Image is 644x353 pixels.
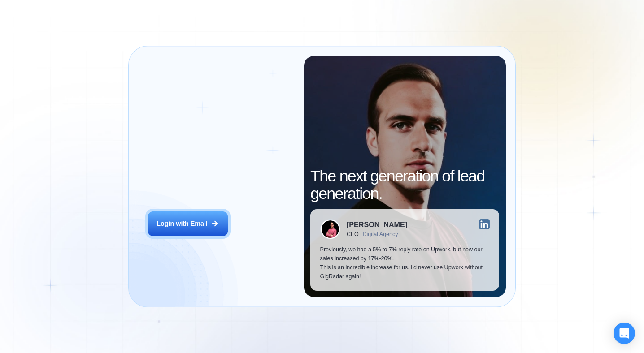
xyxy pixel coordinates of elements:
div: [PERSON_NAME] [347,221,407,228]
p: Previously, we had a 5% to 7% reply rate on Upwork, but now our sales increased by 17%-20%. This ... [320,245,490,281]
h2: The next generation of lead generation. [310,168,499,203]
div: Open Intercom Messenger [614,323,635,344]
div: Digital Agency [362,231,398,237]
div: Login with Email [157,220,208,228]
button: Login with Email [148,211,228,237]
div: CEO [347,231,358,237]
